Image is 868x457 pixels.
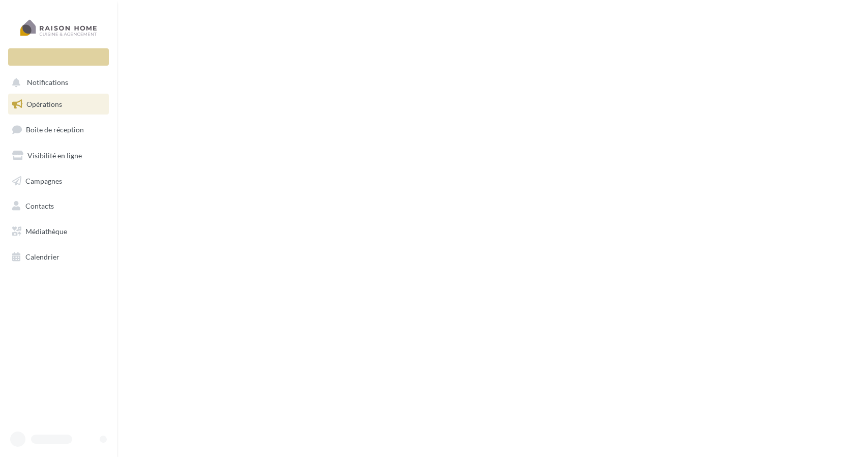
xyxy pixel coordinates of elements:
[6,195,111,217] a: Contacts
[6,145,111,166] a: Visibilité en ligne
[6,119,111,140] a: Boîte de réception
[25,202,54,210] span: Contacts
[6,221,111,242] a: Médiathèque
[25,227,67,236] span: Médiathèque
[6,94,111,115] a: Opérations
[25,176,62,185] span: Campagnes
[8,48,109,66] div: Nouvelle campagne
[26,100,62,108] span: Opérations
[25,252,59,261] span: Calendrier
[27,151,82,160] span: Visibilité en ligne
[26,125,84,134] span: Boîte de réception
[27,78,68,87] span: Notifications
[6,246,111,268] a: Calendrier
[6,170,111,192] a: Campagnes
